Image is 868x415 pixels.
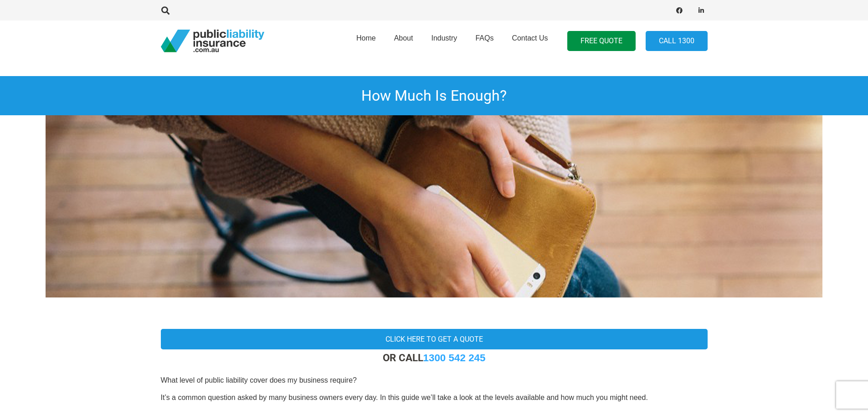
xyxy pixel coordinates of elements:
strong: OR CALL [383,352,486,364]
a: About [385,18,422,64]
span: Home [356,34,376,42]
a: 1300 542 245 [423,352,486,364]
a: Search [157,6,175,15]
img: Reducing Your Public Liability Cost [46,115,822,297]
a: Call 1300 [646,31,708,51]
a: FAQs [466,18,503,64]
span: Contact Us [512,34,548,42]
a: pli_logotransparent [161,30,264,52]
a: Click here to get a quote [161,329,708,349]
p: What level of public liability cover does my business require? [161,375,708,385]
a: Home [347,18,385,64]
span: About [394,34,413,42]
a: Contact Us [503,18,557,64]
a: Facebook [673,4,686,17]
a: LinkedIn [695,4,708,17]
span: FAQs [475,34,493,42]
span: Industry [431,34,457,42]
a: FREE QUOTE [567,31,636,51]
a: Industry [422,18,466,64]
p: It’s a common question asked by many business owners every day. In this guide we’ll take a look a... [161,393,708,403]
